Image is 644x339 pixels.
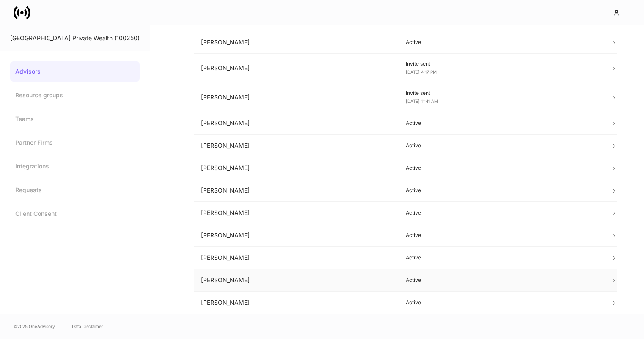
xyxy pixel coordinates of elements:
[194,135,399,157] td: [PERSON_NAME]
[194,83,399,112] td: [PERSON_NAME]
[194,202,399,224] td: [PERSON_NAME]
[406,209,597,216] p: Active
[10,180,140,200] a: Requests
[406,120,597,127] p: Active
[194,179,399,202] td: [PERSON_NAME]
[10,204,140,224] a: Client Consent
[10,109,140,129] a: Teams
[10,34,140,42] div: [GEOGRAPHIC_DATA] Private Wealth (100250)
[406,254,597,261] p: Active
[406,69,437,74] span: [DATE] 4:17 PM
[406,299,597,306] p: Active
[194,269,399,292] td: [PERSON_NAME]
[194,224,399,247] td: [PERSON_NAME]
[406,39,597,46] p: Active
[406,90,597,96] p: Invite sent
[194,292,399,314] td: [PERSON_NAME]
[10,132,140,153] a: Partner Firms
[14,323,55,330] span: © 2025 OneAdvisory
[406,142,597,149] p: Active
[406,277,597,284] p: Active
[406,61,597,67] p: Invite sent
[194,54,399,83] td: [PERSON_NAME]
[194,112,399,135] td: [PERSON_NAME]
[10,85,140,105] a: Resource groups
[406,187,597,194] p: Active
[406,165,597,171] p: Active
[406,232,597,239] p: Active
[406,99,438,104] span: [DATE] 11:41 AM
[10,156,140,176] a: Integrations
[194,31,399,54] td: [PERSON_NAME]
[194,157,399,179] td: [PERSON_NAME]
[10,61,140,82] a: Advisors
[72,323,103,330] a: Data Disclaimer
[194,247,399,269] td: [PERSON_NAME]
